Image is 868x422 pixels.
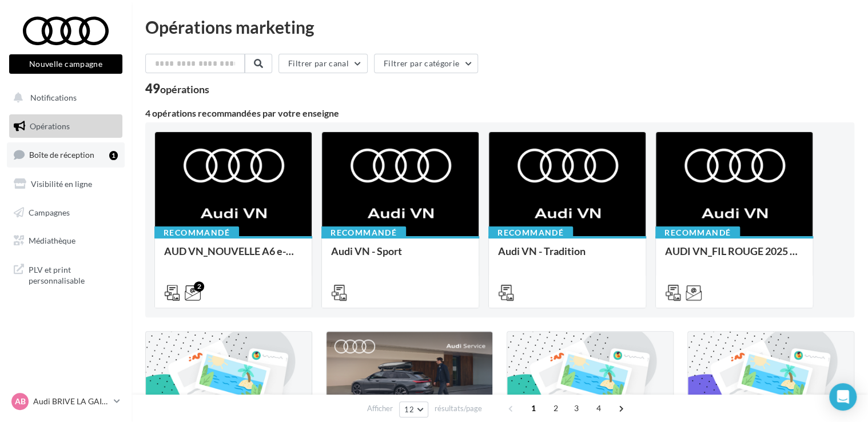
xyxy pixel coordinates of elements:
div: 49 [145,82,209,95]
button: 12 [399,401,428,417]
span: Notifications [30,93,77,102]
span: 4 [590,399,608,417]
div: opérations [160,84,209,94]
div: 2 [194,281,204,292]
div: Recommandé [154,226,239,239]
div: Audi VN - Sport [331,245,469,268]
button: Filtrer par catégorie [374,54,478,73]
span: 12 [404,405,414,414]
a: Visibilité en ligne [7,172,125,196]
div: AUD VN_NOUVELLE A6 e-tron [164,245,302,268]
a: Médiathèque [7,229,125,253]
span: Campagnes [29,207,70,217]
div: Open Intercom Messenger [829,383,857,411]
a: PLV et print personnalisable [7,257,125,291]
div: Recommandé [321,226,406,239]
p: Audi BRIVE LA GAILLARDE [33,396,109,407]
div: 1 [109,151,118,160]
span: résultats/page [435,403,482,414]
a: Campagnes [7,201,125,225]
a: Opérations [7,114,125,138]
span: 1 [524,399,543,417]
div: Recommandé [655,226,740,239]
div: Audi VN - Tradition [498,245,636,268]
div: Recommandé [488,226,573,239]
span: Afficher [367,403,393,414]
span: Boîte de réception [29,150,94,160]
span: 3 [567,399,586,417]
div: 4 opérations recommandées par votre enseigne [145,109,854,118]
button: Nouvelle campagne [9,54,122,74]
span: PLV et print personnalisable [29,262,118,286]
span: Visibilité en ligne [31,179,92,189]
div: Opérations marketing [145,18,854,35]
span: Médiathèque [29,236,75,245]
a: AB Audi BRIVE LA GAILLARDE [9,391,122,412]
button: Notifications [7,86,120,110]
span: Opérations [30,121,70,131]
span: AB [15,396,26,407]
button: Filtrer par canal [278,54,368,73]
div: AUDI VN_FIL ROUGE 2025 - A1, Q2, Q3, Q5 et Q4 e-tron [665,245,803,268]
a: Boîte de réception1 [7,142,125,167]
span: 2 [547,399,565,417]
